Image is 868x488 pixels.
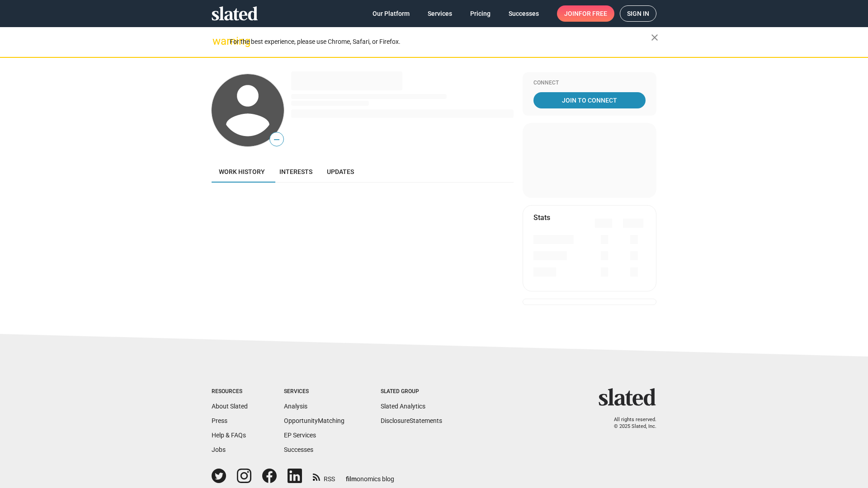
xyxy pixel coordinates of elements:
div: Connect [533,80,646,87]
a: Analysis [284,403,307,410]
a: Slated Analytics [381,403,425,410]
a: EP Services [284,432,316,439]
div: Slated Group [381,388,442,395]
a: Services [420,5,459,22]
span: Updates [327,168,354,175]
span: film [346,475,357,483]
span: Join To Connect [535,92,644,108]
span: Work history [219,168,265,175]
span: Services [428,5,452,22]
a: filmonomics blog [346,468,394,483]
a: Successes [284,446,313,453]
span: Interests [279,168,312,175]
a: Press [212,417,227,424]
a: Help & FAQs [212,432,246,439]
a: OpportunityMatching [284,417,344,424]
a: About Slated [212,403,248,410]
a: RSS [313,469,335,483]
span: for free [579,5,607,22]
a: Successes [501,5,546,22]
p: All rights reserved. © 2025 Slated, Inc. [604,417,656,430]
a: Updates [320,161,361,183]
div: Services [284,388,344,395]
a: Pricing [463,5,498,22]
span: Join [564,5,607,22]
a: Join To Connect [533,92,646,108]
div: For the best experience, please use Chrome, Safari, or Firefox. [230,36,651,48]
span: — [270,134,283,145]
a: Jobs [212,446,226,453]
div: Resources [212,388,248,395]
mat-card-title: Stats [533,213,550,222]
a: Sign in [620,5,656,22]
a: DisclosureStatements [381,417,442,424]
a: Interests [272,161,320,183]
mat-icon: warning [212,36,223,47]
span: Our Platform [373,5,410,22]
span: Successes [509,5,539,22]
span: Sign in [627,6,649,21]
a: Work history [212,161,272,183]
a: Joinfor free [557,5,614,22]
a: Our Platform [365,5,417,22]
span: Pricing [470,5,491,22]
mat-icon: close [649,32,660,43]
